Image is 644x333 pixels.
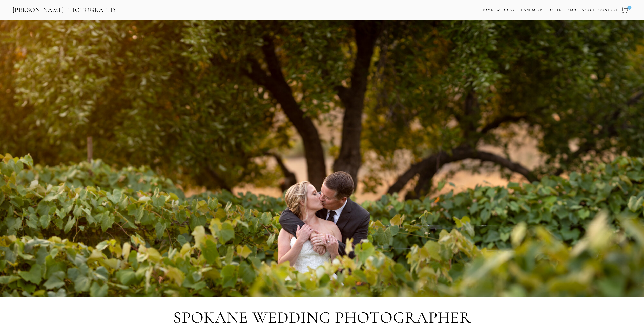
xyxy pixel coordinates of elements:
a: 0 items in cart [620,4,632,16]
a: Landscapes [521,8,547,12]
a: Contact [598,6,618,14]
a: Other [550,8,564,12]
a: Weddings [496,8,518,12]
a: Blog [567,6,578,14]
h1: Spokane Wedding Photographer [13,308,631,327]
span: 0 [627,6,631,10]
a: [PERSON_NAME] Photography [12,4,118,16]
a: About [581,6,595,14]
a: Home [481,6,493,14]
